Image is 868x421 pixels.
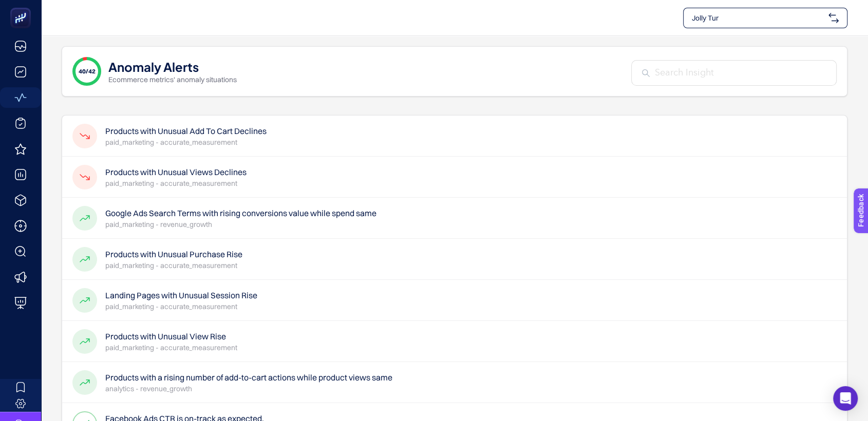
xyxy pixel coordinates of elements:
h4: Landing Pages with Unusual Session Rise [105,289,257,301]
h4: Products with Unusual Add To Cart Declines [105,125,267,137]
img: svg%3e [828,13,839,23]
div: Open Intercom Messenger [833,386,858,411]
span: 40/42 [79,67,96,75]
p: paid_marketing - revenue_growth [105,219,376,229]
h4: Google Ads Search Terms with rising conversions value while spend same [105,207,376,219]
p: Ecommerce metrics' anomaly situations [108,74,237,85]
p: paid_marketing - accurate_measurement [105,260,242,271]
p: paid_marketing - accurate_measurement [105,178,247,188]
span: Feedback [6,3,39,11]
span: Jolly Tur [692,13,824,23]
h4: Products with Unusual Purchase Rise [105,248,242,260]
h4: Products with Unusual View Rise [105,330,237,342]
input: Search Insight [655,66,826,80]
p: paid_marketing - accurate_measurement [105,137,267,147]
h4: Products with a rising number of add-to-cart actions while product views same [105,371,392,384]
h4: Products with Unusual Views Declines [105,166,247,178]
h1: Anomaly Alerts [108,58,199,74]
img: Search Insight [642,69,650,77]
p: paid_marketing - accurate_measurement [105,301,257,312]
p: analytics - revenue_growth [105,384,392,394]
p: paid_marketing - accurate_measurement [105,342,237,353]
